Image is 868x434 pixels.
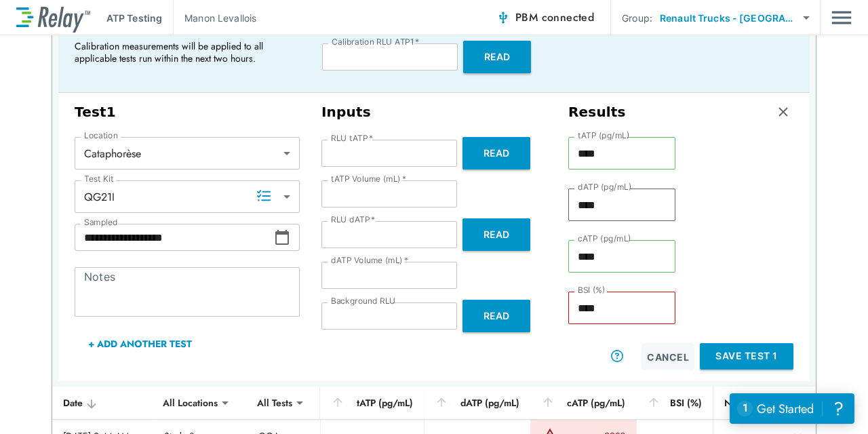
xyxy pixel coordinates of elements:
[331,174,406,184] label: tATP Volume (mL)
[331,134,373,143] label: RLU tATP
[75,40,292,64] p: Calibration measurements will be applied to all applicable tests run within the next two hours.
[75,140,300,167] div: Cataphorèse
[106,11,162,25] p: ATP Testing
[16,3,90,33] img: LuminUltra Relay
[75,104,300,121] h3: Test 1
[248,389,302,416] div: All Tests
[831,5,852,31] img: Drawer Icon
[462,137,530,170] button: Read
[84,218,118,227] label: Sampled
[463,41,531,73] button: Read
[578,182,632,192] label: dATP (pg/mL)
[578,285,606,295] label: BSI (%)
[831,5,852,31] button: Main menu
[578,131,630,140] label: tATP (pg/mL)
[331,215,375,224] label: RLU dATP
[331,395,413,411] div: tATP (pg/mL)
[331,256,408,265] label: dATP Volume (mL)
[462,300,530,332] button: Read
[622,11,652,25] p: Group:
[578,234,631,243] label: cATP (pg/mL)
[184,11,256,25] p: Manon Levallois
[776,105,790,119] img: Remove
[496,11,510,24] img: Connected Icon
[321,104,547,121] h3: Inputs
[75,183,300,210] div: QG21I
[568,104,626,121] h3: Results
[541,395,625,411] div: cATP (pg/mL)
[331,296,395,306] label: Background RLU
[52,387,153,420] th: Date
[462,218,530,251] button: Read
[84,131,118,140] label: Location
[730,393,854,424] iframe: Resource center
[435,395,519,411] div: dATP (pg/mL)
[724,395,772,411] div: Notes
[515,8,594,27] span: PBM
[647,395,702,411] div: BSI (%)
[75,224,274,251] input: Choose date, selected date is Sep 24, 2025
[491,4,599,31] button: PBM connected
[642,343,694,370] button: Cancel
[153,389,227,416] div: All Locations
[84,174,114,184] label: Test Kit
[700,343,793,370] button: Save Test 1
[542,9,595,25] span: connected
[75,328,205,360] button: + Add Another Test
[332,37,419,47] label: Calibration RLU ATP1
